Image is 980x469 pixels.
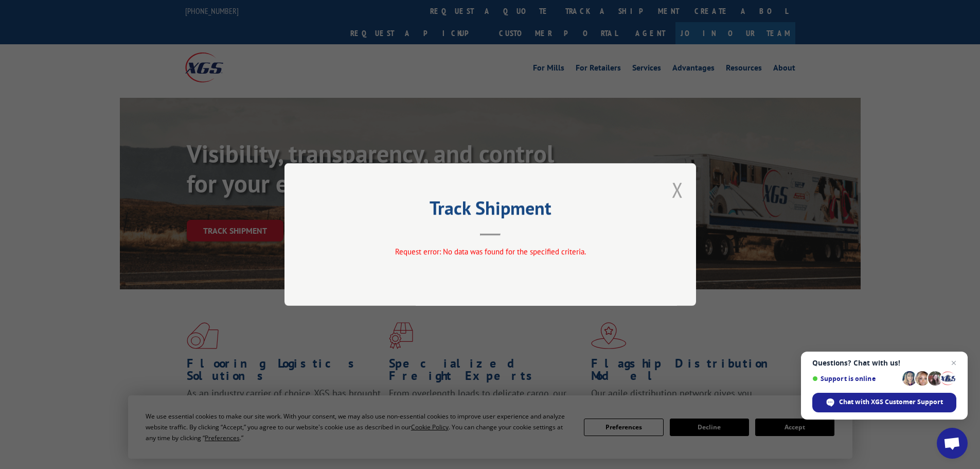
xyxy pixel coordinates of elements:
span: Close chat [948,357,960,369]
span: Support is online [812,375,899,383]
div: Open chat [937,428,968,459]
div: Chat with XGS Customer Support [812,393,956,412]
button: Close modal [672,176,683,203]
span: Chat with XGS Customer Support [839,397,943,407]
span: Request error: No data was found for the specified criteria. [395,247,585,256]
h2: Track Shipment [336,201,645,220]
span: Questions? Chat with us! [812,359,956,367]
